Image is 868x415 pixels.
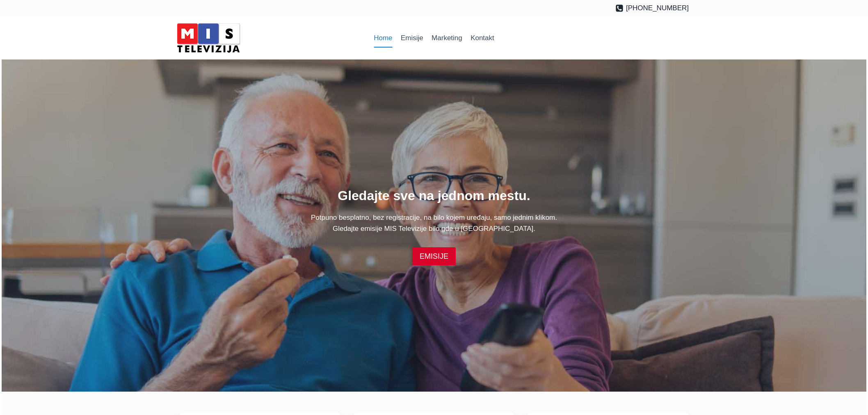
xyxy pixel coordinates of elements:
a: [PHONE_NUMBER] [615,2,689,14]
img: MIS Television [174,21,243,55]
a: Marketing [427,28,466,48]
h1: Gledajte sve na jednom mestu. [179,186,689,205]
p: Potpuno besplatno, bez registracije, na bilo kojem uređaju, samo jednim klikom. Gledajte emisije ... [179,212,689,234]
a: Kontakt [466,28,498,48]
a: EMISIJE [412,247,456,265]
span: [PHONE_NUMBER] [626,2,689,14]
a: Emisije [397,28,427,48]
a: Home [370,28,397,48]
nav: Primary [370,28,498,48]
